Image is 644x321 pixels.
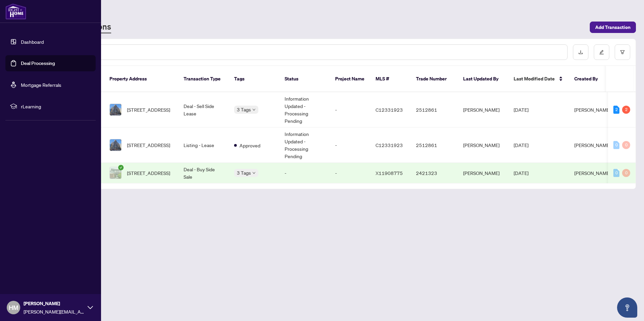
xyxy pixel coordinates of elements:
button: download [573,44,588,60]
button: edit [594,44,609,60]
span: [PERSON_NAME] [574,142,611,148]
img: thumbnail-img [110,104,121,115]
div: 2 [613,106,619,114]
span: [DATE] [514,170,528,176]
span: Last Modified Date [514,75,555,82]
span: check-circle [118,165,124,170]
span: [STREET_ADDRESS] [127,106,170,113]
th: Trade Number [411,66,458,92]
span: edit [599,50,604,55]
span: [DATE] [514,107,528,113]
td: - [330,92,370,128]
td: - [330,128,370,163]
td: Listing - Lease [178,128,229,163]
span: down [252,108,256,111]
td: - [330,163,370,183]
span: [PERSON_NAME][EMAIL_ADDRESS][DOMAIN_NAME] [24,308,84,315]
span: X11908775 [376,170,403,176]
button: filter [615,44,630,60]
th: Property Address [104,66,178,92]
span: Approved [239,142,260,149]
td: Deal - Sell Side Lease [178,92,229,128]
div: 2 [622,106,630,114]
div: 0 [622,141,630,149]
div: 0 [613,141,619,149]
span: filter [620,50,625,55]
span: [PERSON_NAME] [574,170,611,176]
span: [STREET_ADDRESS] [127,169,170,177]
span: [DATE] [514,142,528,148]
th: Transaction Type [178,66,229,92]
span: download [578,50,583,55]
span: Add Transaction [595,22,631,33]
a: Dashboard [21,39,44,45]
a: Deal Processing [21,60,55,66]
td: Deal - Buy Side Sale [178,163,229,183]
td: [PERSON_NAME] [458,128,508,163]
th: Project Name [330,66,370,92]
button: Add Transaction [590,22,636,33]
span: C12331923 [376,107,403,113]
th: Status [279,66,330,92]
td: Information Updated - Processing Pending [279,128,330,163]
a: Mortgage Referrals [21,82,61,88]
span: [STREET_ADDRESS] [127,141,170,149]
td: Information Updated - Processing Pending [279,92,330,128]
span: 3 Tags [237,169,251,177]
th: Last Modified Date [508,66,569,92]
span: 3 Tags [237,106,251,113]
span: HM [9,303,18,312]
td: [PERSON_NAME] [458,92,508,128]
img: thumbnail-img [110,139,121,151]
span: down [252,171,256,175]
td: 2512861 [411,92,458,128]
img: logo [5,3,26,20]
span: rLearning [21,103,91,110]
div: 0 [613,169,619,177]
div: 0 [622,169,630,177]
th: Created By [569,66,609,92]
th: Tags [229,66,279,92]
th: Last Updated By [458,66,508,92]
span: [PERSON_NAME] [24,300,84,307]
td: - [279,163,330,183]
button: Open asap [617,297,637,318]
span: C12331923 [376,142,403,148]
span: [PERSON_NAME] [574,107,611,113]
img: thumbnail-img [110,167,121,179]
td: 2421323 [411,163,458,183]
td: 2512861 [411,128,458,163]
th: MLS # [370,66,411,92]
td: [PERSON_NAME] [458,163,508,183]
